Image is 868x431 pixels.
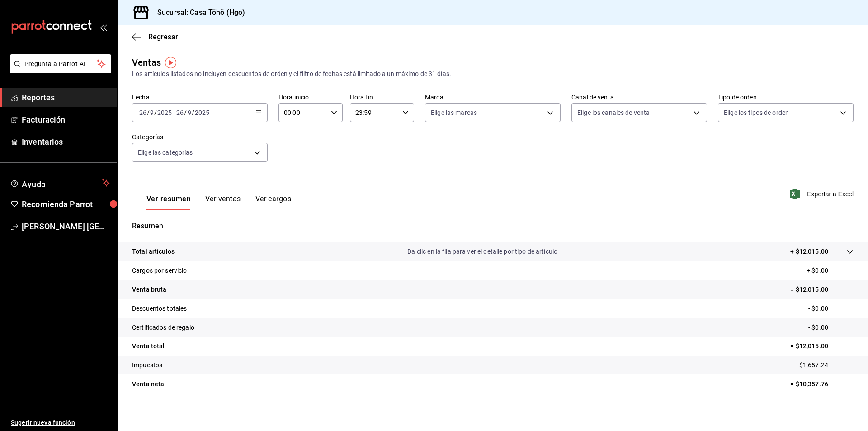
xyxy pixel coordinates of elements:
input: -- [176,109,184,116]
span: Regresar [148,33,178,41]
p: Total artículos [132,247,175,256]
span: / [154,109,157,116]
span: Elige las categorías [138,148,193,157]
input: -- [150,109,154,116]
input: ---- [194,109,210,116]
label: Categorías [132,134,268,140]
span: - [173,109,175,116]
span: Inventarios [22,136,110,148]
span: Ayuda [22,177,98,188]
input: ---- [157,109,172,116]
span: Elige los canales de venta [577,108,650,117]
button: Exportar a Excel [792,189,854,199]
button: Ver resumen [146,194,191,210]
button: Pregunta a Parrot AI [10,54,111,73]
label: Tipo de orden [718,94,854,100]
span: [PERSON_NAME] [GEOGRAPHIC_DATA][PERSON_NAME] [22,220,110,232]
button: open_drawer_menu [99,24,107,31]
input: -- [187,109,192,116]
p: - $0.00 [808,304,854,313]
span: / [184,109,187,116]
p: + $12,015.00 [790,247,828,256]
span: Elige los tipos de orden [724,108,789,117]
label: Canal de venta [571,94,707,100]
span: Sugerir nueva función [11,418,110,427]
span: Facturación [22,114,110,126]
p: Cargos por servicio [132,266,187,275]
button: Regresar [132,33,178,41]
a: Pregunta a Parrot AI [6,66,111,75]
p: = $12,015.00 [790,341,854,351]
p: Da clic en la fila para ver el detalle por tipo de artículo [407,247,557,256]
div: Los artículos listados no incluyen descuentos de orden y el filtro de fechas está limitado a un m... [132,69,854,79]
span: Pregunta a Parrot AI [24,59,97,69]
span: / [192,109,194,116]
span: Reportes [22,91,110,104]
p: + $0.00 [807,266,854,275]
span: Recomienda Parrot [22,198,110,210]
h3: Sucursal: Casa Töhö (Hgo) [150,7,245,18]
label: Fecha [132,94,268,100]
p: = $10,357.76 [790,379,854,389]
span: / [147,109,150,116]
p: - $1,657.24 [796,360,854,370]
p: Descuentos totales [132,304,187,313]
img: Tooltip marker [165,57,176,68]
p: Impuestos [132,360,162,370]
p: Certificados de regalo [132,323,194,332]
div: navigation tabs [146,194,291,210]
p: - $0.00 [808,323,854,332]
p: Venta bruta [132,285,166,294]
input: -- [139,109,147,116]
p: Venta total [132,341,165,351]
label: Hora inicio [278,94,343,100]
span: Elige las marcas [431,108,477,117]
p: Resumen [132,221,854,232]
button: Ver cargos [255,194,292,210]
label: Hora fin [350,94,414,100]
p: = $12,015.00 [790,285,854,294]
p: Venta neta [132,379,164,389]
button: Ver ventas [205,194,241,210]
label: Marca [425,94,561,100]
div: Ventas [132,56,161,69]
